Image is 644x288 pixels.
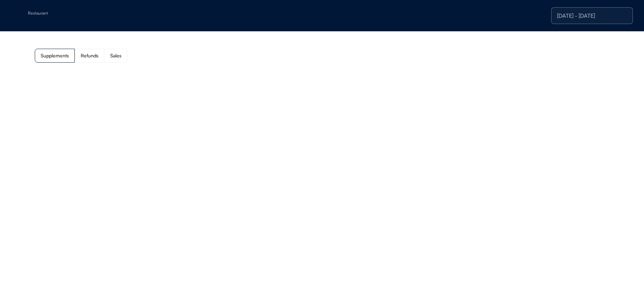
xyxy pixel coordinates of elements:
[14,10,25,21] img: yH5BAEAAAAALAAAAAABAAEAAAIBRAA7
[557,13,627,18] div: [DATE] - [DATE]
[41,53,69,58] div: Supplements
[81,53,98,58] div: Refunds
[28,11,115,15] div: Restaurant
[110,53,121,58] div: Sales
